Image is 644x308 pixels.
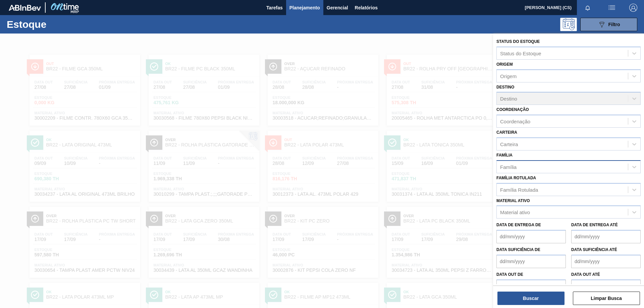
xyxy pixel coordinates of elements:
label: Material ativo [496,198,530,203]
span: Relatórios [355,4,378,12]
button: Notificações [577,3,598,12]
div: Coordenação [500,119,530,124]
span: Tarefas [266,4,283,12]
label: Família [496,153,513,158]
label: Data out de [496,272,523,277]
div: Pogramando: nenhum usuário selecionado [560,18,577,31]
span: Gerencial [327,4,348,12]
div: Família [500,164,517,170]
img: userActions [608,4,616,12]
span: Planejamento [289,4,320,12]
label: Carteira [496,130,517,135]
label: Data de Entrega de [496,223,541,227]
input: dd/mm/yyyy [571,230,641,243]
label: Data de Entrega até [571,223,618,227]
label: Status do Estoque [496,39,540,44]
input: dd/mm/yyyy [496,230,566,243]
label: Família Rotulada [496,176,536,180]
label: Origem [496,62,513,67]
button: Filtro [580,18,637,31]
img: TNhmsLtSVTkK8tSr43FrP2fwEKptu5GPRR3wAAAABJRU5ErkJggg== [9,5,41,11]
label: Data suficiência até [571,247,617,252]
input: dd/mm/yyyy [571,255,641,268]
input: dd/mm/yyyy [496,280,566,293]
label: Data suficiência de [496,247,540,252]
input: dd/mm/yyyy [496,255,566,268]
h1: Estoque [7,20,107,28]
span: Filtro [608,22,620,27]
label: Coordenação [496,107,529,112]
label: Destino [496,85,514,89]
img: Logout [629,4,637,12]
div: Origem [500,73,517,79]
label: Data out até [571,272,600,277]
div: Material ativo [500,209,530,215]
div: Status do Estoque [500,50,541,56]
input: dd/mm/yyyy [571,280,641,293]
div: Carteira [500,141,518,147]
div: Família Rotulada [500,187,538,192]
